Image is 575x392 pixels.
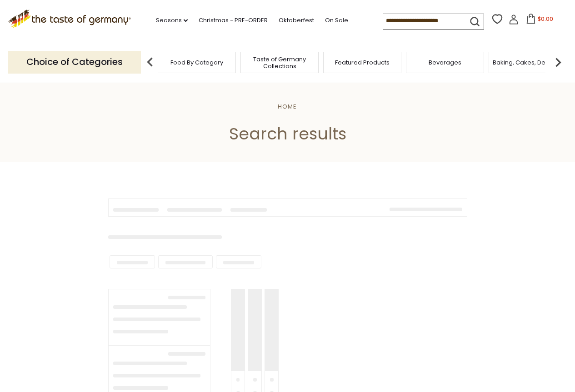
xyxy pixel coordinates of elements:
[520,14,559,27] button: $0.00
[335,59,390,66] a: Featured Products
[493,59,563,66] a: Baking, Cakes, Desserts
[278,102,297,111] a: Home
[156,15,188,25] a: Seasons
[279,15,314,25] a: Oktoberfest
[325,15,348,25] a: On Sale
[243,56,316,69] a: Taste of Germany Collections
[429,59,461,66] a: Beverages
[170,59,223,66] a: Food By Category
[199,15,268,25] a: Christmas - PRE-ORDER
[28,124,547,144] h1: Search results
[538,15,553,23] span: $0.00
[8,51,141,73] p: Choice of Categories
[141,53,159,71] img: previous arrow
[549,53,567,71] img: next arrow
